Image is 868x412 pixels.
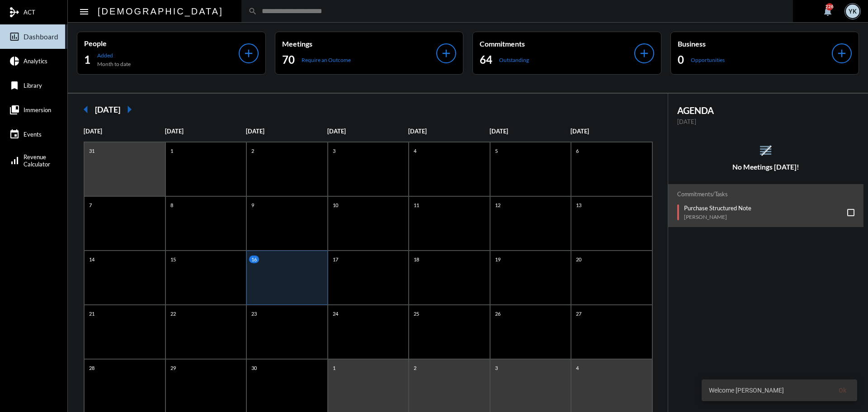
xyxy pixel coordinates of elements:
[75,2,93,20] button: Toggle sidenav
[24,57,47,65] span: Analytics
[246,128,327,135] p: [DATE]
[84,128,165,135] p: [DATE]
[24,33,58,41] span: Dashboard
[248,7,257,16] mat-icon: search
[24,9,35,16] span: ACT
[574,256,584,263] p: 20
[282,39,437,48] p: Meetings
[302,57,351,63] p: Require an Outcome
[677,105,855,116] h2: AGENDA
[574,310,584,317] p: 27
[87,147,97,155] p: 31
[24,153,50,168] span: Revenue Calculator
[97,52,131,59] p: Added
[330,364,338,372] p: 1
[574,147,581,155] p: 6
[835,47,848,60] mat-icon: add
[79,6,90,17] mat-icon: Side nav toggle icon
[24,82,42,89] span: Library
[9,56,20,66] mat-icon: pie_chart
[411,201,421,209] p: 11
[684,213,751,220] p: [PERSON_NAME]
[440,47,453,60] mat-icon: add
[709,386,784,395] span: Welcome [PERSON_NAME]
[493,147,500,155] p: 5
[249,364,259,372] p: 30
[499,57,529,63] p: Outstanding
[411,310,421,317] p: 25
[9,80,20,91] mat-icon: bookmark
[327,128,409,135] p: [DATE]
[330,310,340,317] p: 24
[97,61,131,67] p: Month to date
[330,201,340,209] p: 10
[84,39,239,47] p: People
[24,131,42,138] span: Events
[77,100,95,118] mat-icon: arrow_left
[249,201,256,209] p: 9
[330,147,338,155] p: 3
[87,256,97,263] p: 14
[411,147,419,155] p: 4
[330,256,340,263] p: 17
[411,364,419,372] p: 2
[571,128,652,135] p: [DATE]
[98,4,223,19] h2: [DEMOGRAPHIC_DATA]
[9,129,20,140] mat-icon: event
[493,201,503,209] p: 12
[684,204,751,212] p: Purchase Structured Note
[638,47,651,60] mat-icon: add
[408,128,490,135] p: [DATE]
[839,387,846,394] span: Ok
[691,57,725,63] p: Opportunities
[831,382,854,398] button: Ok
[249,310,259,317] p: 23
[168,310,178,317] p: 22
[168,147,175,155] p: 1
[9,7,20,18] mat-icon: mediation
[493,256,503,263] p: 19
[574,364,581,372] p: 4
[24,106,51,114] span: Immersion
[493,364,500,372] p: 3
[490,128,571,135] p: [DATE]
[493,310,503,317] p: 26
[120,100,138,118] mat-icon: arrow_right
[9,31,20,42] mat-icon: insert_chart_outlined
[758,143,773,158] mat-icon: reorder
[168,256,178,263] p: 15
[411,256,421,263] p: 18
[677,191,855,198] h2: Commitments/Tasks
[87,310,97,317] p: 21
[9,155,20,166] mat-icon: signal_cellular_alt
[249,256,259,263] p: 16
[242,47,255,60] mat-icon: add
[84,52,90,67] h2: 1
[87,201,94,209] p: 7
[87,364,97,372] p: 28
[677,118,855,125] p: [DATE]
[480,39,634,48] p: Commitments
[168,364,178,372] p: 29
[668,163,864,171] h5: No Meetings [DATE]!
[826,3,833,10] div: 226
[822,6,833,17] mat-icon: notifications
[678,39,832,48] p: Business
[480,52,492,67] h2: 64
[574,201,584,209] p: 13
[678,52,684,67] h2: 0
[9,104,20,115] mat-icon: collections_bookmark
[846,5,859,18] div: YK
[165,128,246,135] p: [DATE]
[249,147,256,155] p: 2
[168,201,175,209] p: 8
[95,104,120,114] h2: [DATE]
[282,52,295,67] h2: 70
